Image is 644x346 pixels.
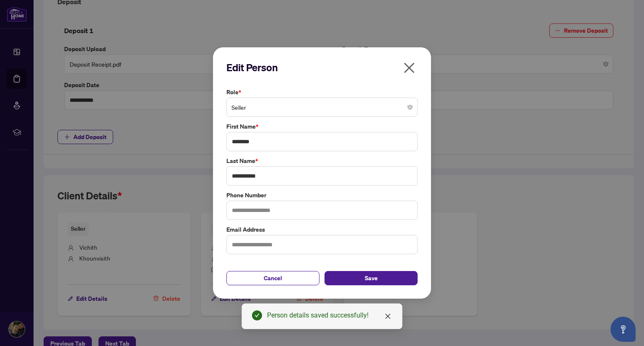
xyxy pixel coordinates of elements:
label: Phone Number [226,191,418,200]
label: Last Name [226,156,418,165]
span: close [384,313,391,320]
button: Open asap [610,317,636,342]
span: Cancel [264,271,282,285]
button: Save [325,271,418,285]
span: Seller [231,99,413,115]
button: Cancel [226,271,319,285]
h2: Edit Person [226,61,418,74]
a: Close [383,312,392,321]
label: Role [226,88,418,97]
span: check-circle [252,310,262,320]
span: close [402,61,416,75]
div: Person details saved successfully! [267,310,392,320]
label: Email Address [226,225,418,234]
span: close-circle [408,105,413,110]
label: First Name [226,122,418,131]
span: Save [365,271,378,285]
